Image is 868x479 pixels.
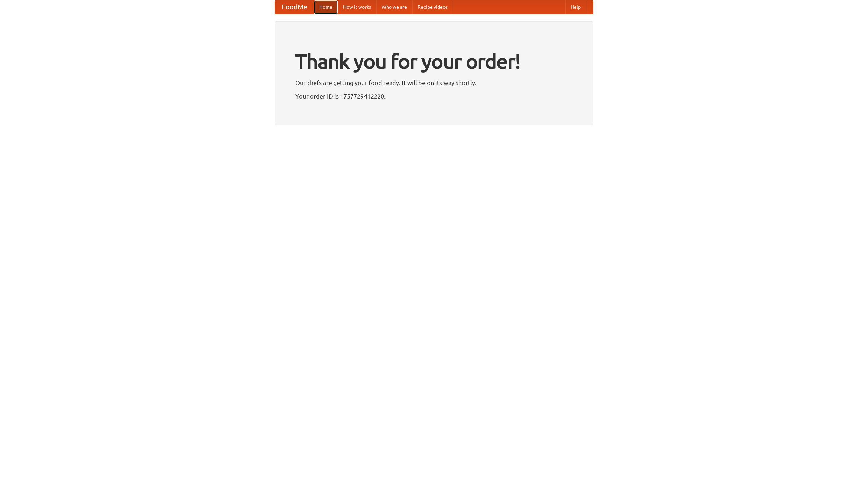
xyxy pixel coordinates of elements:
[376,0,412,14] a: Who we are
[275,0,314,14] a: FoodMe
[412,0,453,14] a: Recipe videos
[338,0,376,14] a: How it works
[295,91,573,101] p: Your order ID is 1757729412220.
[295,78,573,88] p: Our chefs are getting your food ready. It will be on its way shortly.
[314,0,338,14] a: Home
[295,45,573,78] h1: Thank you for your order!
[565,0,586,14] a: Help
